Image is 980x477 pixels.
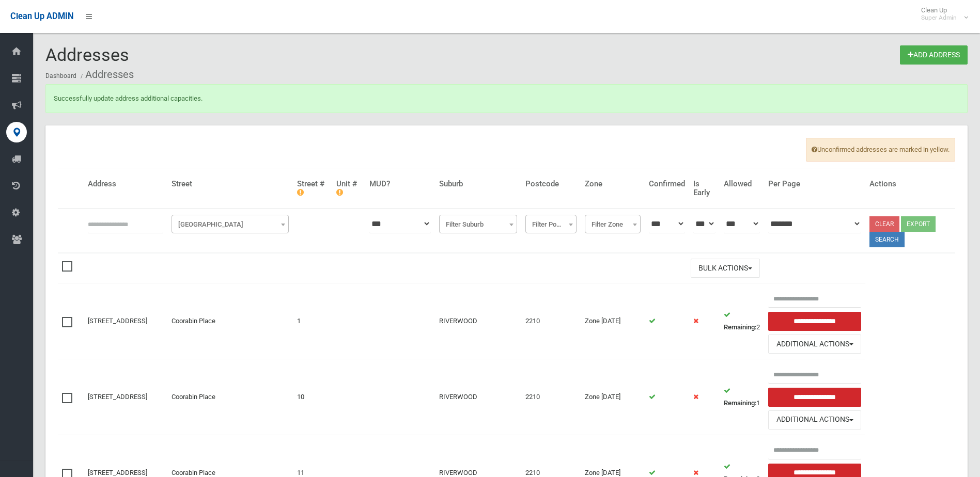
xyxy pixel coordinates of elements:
[900,45,968,65] a: Add Address
[435,283,521,359] td: RIVERWOOD
[720,359,764,435] td: 1
[45,44,129,65] span: Addresses
[78,65,134,84] li: Addresses
[869,216,899,232] a: Clear
[293,283,333,359] td: 1
[297,180,329,197] h4: Street #
[45,72,76,79] a: Dashboard
[724,323,756,331] strong: Remaining:
[174,217,286,232] span: Filter Street
[724,399,756,407] strong: Remaining:
[10,11,73,21] span: Clean Up ADMIN
[293,359,333,435] td: 10
[167,359,293,435] td: Coorabin Place
[521,283,581,359] td: 2210
[172,215,289,233] span: Filter Street
[435,359,521,435] td: RIVERWOOD
[439,180,517,188] h4: Suburb
[587,217,638,232] span: Filter Zone
[442,217,515,232] span: Filter Suburb
[585,180,641,188] h4: Zone
[88,180,163,188] h4: Address
[336,180,361,197] h4: Unit #
[525,215,577,233] span: Filter Postcode
[691,259,760,278] button: Bulk Actions
[806,138,955,162] span: Unconfirmed addresses are marked in yellow.
[724,180,760,188] h4: Allowed
[439,215,517,233] span: Filter Suburb
[581,283,645,359] td: Zone [DATE]
[521,359,581,435] td: 2210
[88,469,147,476] a: [STREET_ADDRESS]
[369,180,431,188] h4: MUD?
[921,14,957,22] small: Super Admin
[88,393,147,401] a: [STREET_ADDRESS]
[869,232,905,247] button: Search
[916,6,967,22] span: Clean Up
[585,215,641,233] span: Filter Zone
[525,180,577,188] h4: Postcode
[768,335,861,354] button: Additional Actions
[172,180,289,188] h4: Street
[901,216,936,232] button: Export
[768,410,861,430] button: Additional Actions
[528,217,574,232] span: Filter Postcode
[768,180,861,188] h4: Per Page
[45,84,968,113] div: Successfully update address additional capacities.
[88,317,147,325] a: [STREET_ADDRESS]
[869,180,951,188] h4: Actions
[720,283,764,359] td: 2
[167,283,293,359] td: Coorabin Place
[649,180,685,188] h4: Confirmed
[581,359,645,435] td: Zone [DATE]
[693,180,715,197] h4: Is Early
